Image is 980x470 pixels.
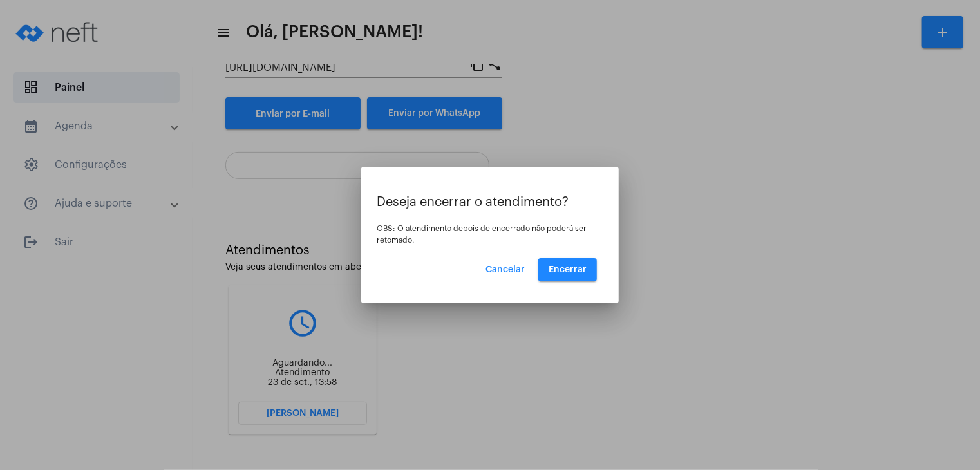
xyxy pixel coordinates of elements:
[485,265,525,274] span: Cancelar
[549,265,587,274] span: Encerrar
[377,225,587,244] span: OBS: O atendimento depois de encerrado não poderá ser retomado.
[377,195,603,209] p: Deseja encerrar o atendimento?
[475,258,535,281] button: Cancelar
[538,258,597,281] button: Encerrar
